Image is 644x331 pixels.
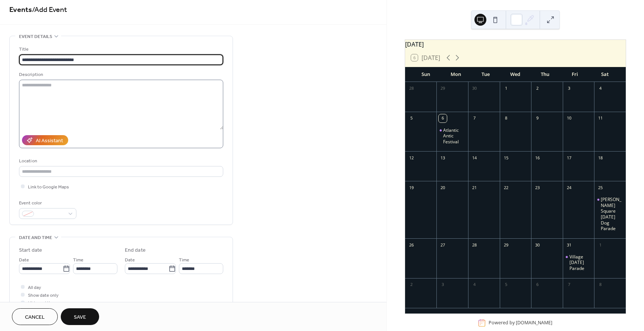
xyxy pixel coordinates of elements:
[470,184,479,192] div: 21
[533,85,542,93] div: 2
[407,154,416,162] div: 12
[439,281,447,289] div: 3
[19,45,222,53] div: Title
[596,85,604,93] div: 4
[530,67,560,82] div: Thu
[533,281,542,289] div: 6
[19,71,222,79] div: Description
[439,85,447,93] div: 29
[601,197,623,232] div: [PERSON_NAME] Square [DATE] Dog Parade
[560,67,590,82] div: Fri
[563,254,594,271] div: Village Halloween Parade
[61,308,99,325] button: Save
[565,114,573,122] div: 10
[502,114,510,122] div: 8
[502,241,510,249] div: 29
[28,299,56,307] span: Hide end time
[25,314,45,321] span: Cancel
[516,320,552,326] a: [DOMAIN_NAME]
[596,184,604,192] div: 25
[22,135,68,145] button: AI Assistant
[590,67,620,82] div: Sat
[19,256,29,264] span: Date
[565,154,573,162] div: 17
[407,114,416,122] div: 5
[533,114,542,122] div: 9
[565,85,573,93] div: 3
[533,241,542,249] div: 30
[74,314,86,321] span: Save
[439,154,447,162] div: 13
[565,241,573,249] div: 31
[569,254,591,271] div: Village [DATE] Parade
[441,67,471,82] div: Mon
[533,184,542,192] div: 23
[28,292,59,299] span: Show date only
[502,281,510,289] div: 5
[596,281,604,289] div: 8
[501,67,530,82] div: Wed
[9,3,32,17] a: Events
[407,241,416,249] div: 26
[19,246,42,254] div: Start date
[502,85,510,93] div: 1
[12,308,58,325] button: Cancel
[439,241,447,249] div: 27
[405,40,626,49] div: [DATE]
[439,184,447,192] div: 20
[470,241,479,249] div: 28
[596,241,604,249] div: 1
[32,3,67,17] span: / Add Event
[596,154,604,162] div: 18
[407,184,416,192] div: 19
[407,85,416,93] div: 28
[411,67,441,82] div: Sun
[28,284,41,292] span: All day
[470,114,479,122] div: 7
[502,184,510,192] div: 22
[125,246,146,254] div: End date
[19,157,222,165] div: Location
[471,67,501,82] div: Tue
[28,183,69,191] span: Link to Google Maps
[19,33,52,41] span: Event details
[125,256,135,264] span: Date
[19,234,52,242] span: Date and time
[19,199,75,207] div: Event color
[533,154,542,162] div: 16
[439,114,447,122] div: 6
[489,320,552,326] div: Powered by
[407,281,416,289] div: 2
[565,281,573,289] div: 7
[73,256,83,264] span: Time
[443,127,465,145] div: Atlantic Antic Festival
[596,114,604,122] div: 11
[594,197,626,232] div: Tompkins Square Halloween Dog Parade
[502,154,510,162] div: 15
[470,154,479,162] div: 14
[179,256,189,264] span: Time
[36,137,63,145] div: AI Assistant
[470,85,479,93] div: 30
[565,184,573,192] div: 24
[436,127,468,145] div: Atlantic Antic Festival
[470,281,479,289] div: 4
